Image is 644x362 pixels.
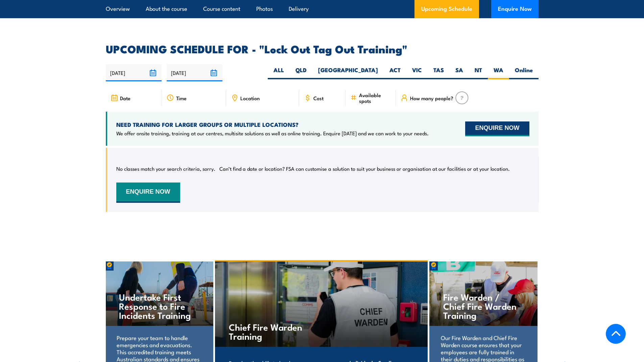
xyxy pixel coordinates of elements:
[509,66,539,79] label: Online
[384,66,406,79] label: ACT
[406,66,428,79] label: VIC
[469,66,488,79] label: NT
[443,292,523,319] h4: Fire Warden / Chief Fire Warden Training
[106,44,539,53] h2: UPCOMING SCHEDULE FOR - "Lock Out Tag Out Training"
[268,66,290,79] label: ALL
[219,165,510,172] p: Can’t find a date or location? FSA can customise a solution to suit your business or organisation...
[120,95,130,101] span: Date
[313,95,324,101] span: Cost
[410,95,453,101] span: How many people?
[488,66,509,79] label: WA
[176,95,187,101] span: Time
[167,64,222,81] input: To date
[290,66,312,79] label: QLD
[428,66,450,79] label: TAS
[229,322,308,340] h4: Chief Fire Warden Training
[240,95,260,101] span: Location
[450,66,469,79] label: SA
[106,64,162,81] input: From date
[465,121,529,136] button: ENQUIRE NOW
[116,183,180,203] button: ENQUIRE NOW
[116,165,215,172] p: No classes match your search criteria, sorry.
[119,292,199,319] h4: Undertake First Response to Fire Incidents Training
[312,66,384,79] label: [GEOGRAPHIC_DATA]
[116,121,429,128] h4: NEED TRAINING FOR LARGER GROUPS OR MULTIPLE LOCATIONS?
[116,130,429,137] p: We offer onsite training, training at our centres, multisite solutions as well as online training...
[359,92,391,104] span: Available spots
